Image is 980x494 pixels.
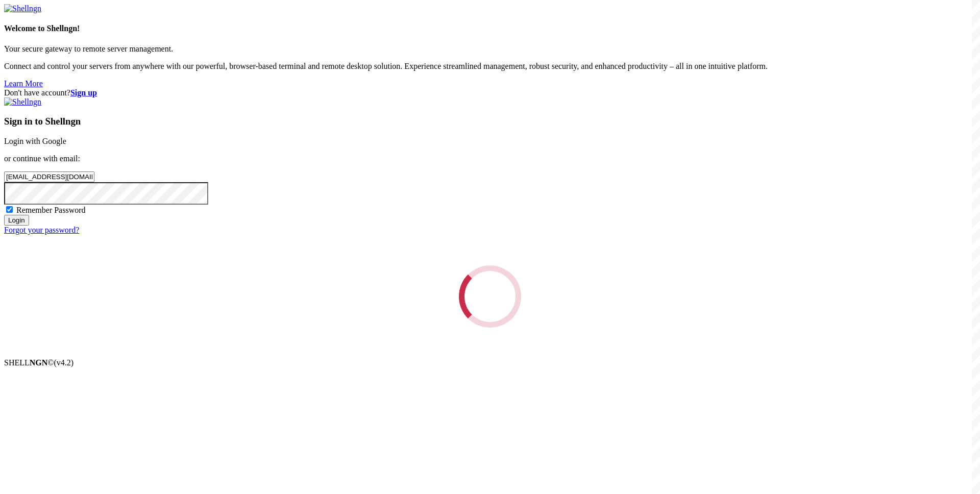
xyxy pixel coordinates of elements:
[4,154,976,163] p: or continue with email:
[70,88,97,97] a: Sign up
[459,265,521,328] div: Loading...
[6,206,13,213] input: Remember Password
[4,24,976,33] h4: Welcome to Shellngn!
[4,97,41,107] img: Shellngn
[16,206,86,214] span: Remember Password
[4,171,94,182] input: Email address
[54,358,74,367] span: 4.2.0
[4,358,73,367] span: SHELL ©
[4,62,976,71] p: Connect and control your servers from anywhere with our powerful, browser-based terminal and remo...
[4,215,29,226] input: Login
[4,88,976,97] div: Don't have account?
[4,116,976,127] h3: Sign in to Shellngn
[30,358,48,367] b: NGN
[4,226,79,234] a: Forgot your password?
[4,44,976,54] p: Your secure gateway to remote server management.
[4,137,66,145] a: Login with Google
[4,79,43,88] a: Learn More
[4,4,41,13] img: Shellngn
